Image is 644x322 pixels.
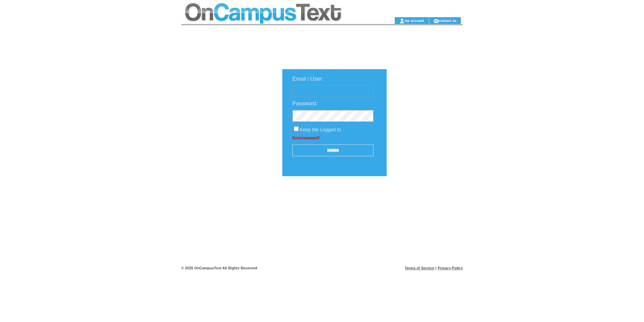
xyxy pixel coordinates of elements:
[181,266,257,270] span: © 2025 OnCampusText All Rights Reserved
[292,136,320,139] a: Forgot password?
[405,18,424,23] a: my account
[406,193,440,202] img: transparent.png
[433,18,439,24] img: contact_us_icon.gif
[300,127,341,132] span: Keep Me Logged In
[292,101,318,106] span: Password:
[292,76,323,82] span: Email / User:
[399,18,405,24] img: account_icon.gif
[438,266,463,270] a: Privacy Policy
[405,266,434,270] a: Terms of Service
[436,266,437,270] span: |
[439,18,456,23] a: contact us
